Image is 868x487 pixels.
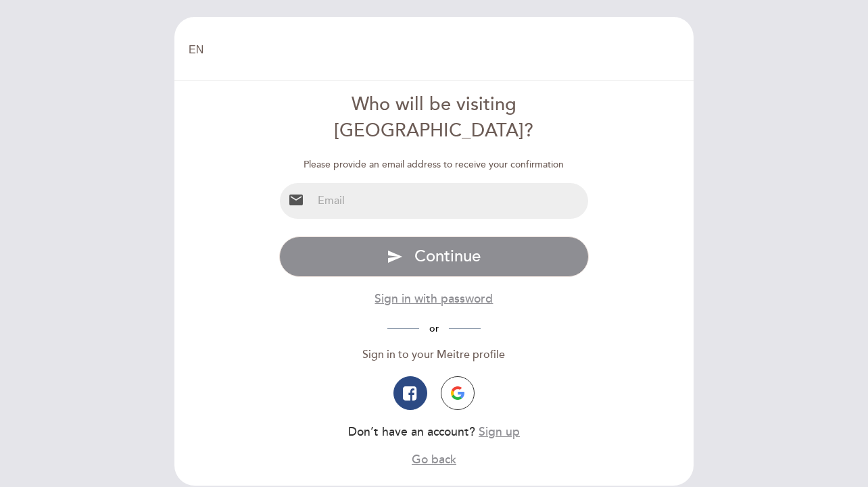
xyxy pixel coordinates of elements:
[279,158,589,172] div: Please provide an email address to receive your confirmation
[419,323,449,334] span: or
[479,424,520,440] button: Sign up
[279,236,589,277] button: send Continue
[412,451,456,468] button: Go back
[348,425,475,439] span: Don’t have an account?
[312,183,589,219] input: Email
[279,92,589,145] div: Who will be visiting [GEOGRAPHIC_DATA]?
[387,249,403,265] i: send
[414,247,481,266] span: Continue
[451,386,464,400] img: icon-google.png
[279,347,589,363] div: Sign in to your Meitre profile
[375,290,493,307] button: Sign in with password
[288,192,304,208] i: email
